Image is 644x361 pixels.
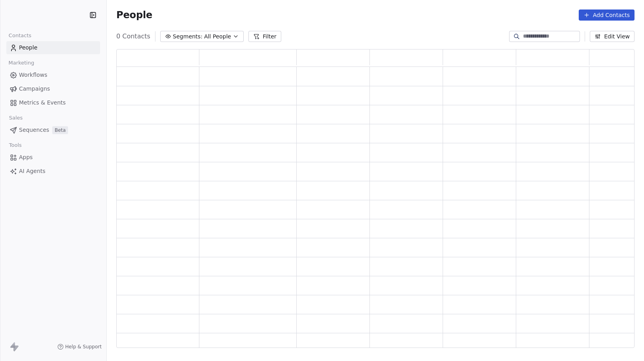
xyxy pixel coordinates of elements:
[6,82,100,95] a: Campaigns
[52,126,68,134] span: Beta
[6,41,100,54] a: People
[5,57,38,69] span: Marketing
[65,344,102,350] span: Help & Support
[6,151,100,164] a: Apps
[6,112,26,124] span: Sales
[590,31,635,42] button: Edit View
[116,32,150,41] span: 0 Contacts
[19,85,50,93] span: Campaigns
[19,44,38,52] span: People
[5,30,35,42] span: Contacts
[204,32,231,41] span: All People
[57,344,102,350] a: Help & Support
[6,165,100,178] a: AI Agents
[19,167,45,175] span: AI Agents
[19,126,49,134] span: Sequences
[19,99,66,107] span: Metrics & Events
[6,123,100,137] a: SequencesBeta
[6,139,25,151] span: Tools
[248,31,281,42] button: Filter
[19,71,47,79] span: Workflows
[19,153,33,161] span: Apps
[6,68,100,82] a: Workflows
[6,96,100,109] a: Metrics & Events
[579,9,635,21] button: Add Contacts
[116,9,152,21] span: People
[173,32,203,41] span: Segments:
